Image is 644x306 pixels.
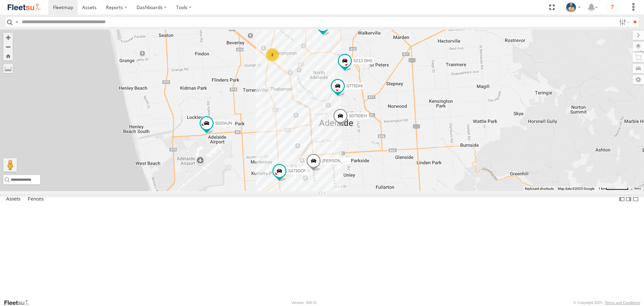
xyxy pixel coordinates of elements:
[14,17,19,27] label: Search Query
[596,186,631,191] button: Map scale: 1 km per 64 pixels
[354,58,373,63] span: S213 DHS
[3,158,17,172] button: Drag Pegman onto the map to open Street View
[3,195,24,204] label: Assets
[266,48,279,61] div: 2
[215,121,232,126] span: S020AJN
[574,301,640,305] div: © Copyright 2025 -
[525,186,554,191] button: Keyboard shortcuts
[322,159,356,164] span: [PERSON_NAME]
[24,195,47,204] label: Fences
[625,194,632,204] label: Dock Summary Table to the Right
[558,187,594,190] span: Map data ©2025 Google
[3,51,13,60] button: Zoom Home
[633,75,644,84] label: Map Settings
[605,301,640,305] a: Terms and Conditions
[3,42,13,51] button: Zoom out
[607,2,618,13] i: ?
[616,17,631,27] label: Search Filter Options
[598,187,606,190] span: 1 km
[288,169,306,174] span: S473DCF
[634,187,641,190] a: Terms (opens in new tab)
[619,194,625,204] label: Dock Summary Table to the Left
[4,299,35,306] a: Visit our Website
[346,84,363,89] span: S775DHI
[349,114,367,118] span: S075DEH
[3,64,13,73] label: Measure
[632,194,639,204] label: Hide Summary Table
[3,33,13,42] button: Zoom in
[291,301,317,305] div: Version: 308.01
[7,3,42,12] img: fleetsu-logo-horizontal.svg
[563,2,583,12] div: Matt Draper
